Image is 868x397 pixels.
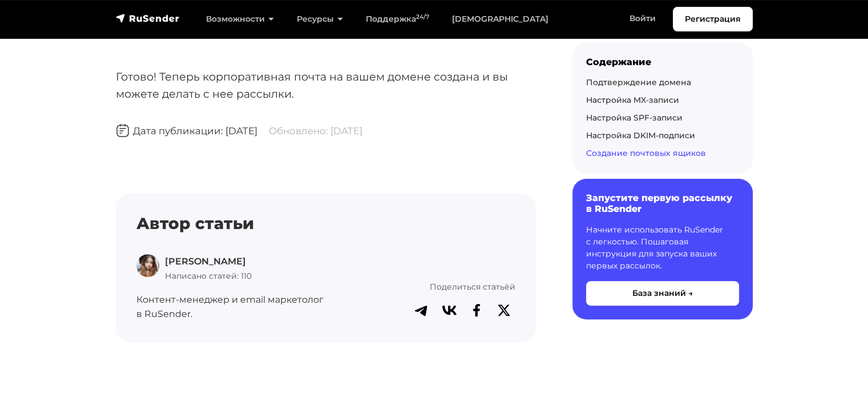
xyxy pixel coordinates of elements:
[586,193,739,214] h6: Запустите первую рассылку в RuSender
[116,124,130,138] img: Дата публикации
[136,214,515,234] h4: Автор статьи
[618,7,667,30] a: Войти
[586,281,739,306] button: База знаний →
[354,7,441,31] a: Поддержка24/7
[136,292,352,322] p: Контент-менеджер и email маркетолог в RuSender.
[116,68,536,103] p: Готово! Теперь корпоративная почта на вашем домене создана и вы можете делать с нее рассылки.
[586,95,679,105] a: Настройка MX-записи
[365,280,515,293] p: Поделиться статьёй
[416,13,429,21] sup: 24/7
[586,77,691,87] a: Подтверждение домена
[165,271,252,281] span: Написано статей: 110
[285,7,354,31] a: Ресурсы
[586,148,706,158] a: Создание почтовых ящиков
[165,254,252,269] p: [PERSON_NAME]
[586,57,739,67] div: Содержание
[586,113,683,123] a: Настройка SPF-записи
[195,7,285,31] a: Возможности
[586,224,739,272] p: Начните использовать RuSender с легкостью. Пошаговая инструкция для запуска ваших первых рассылок.
[116,125,257,137] span: Дата публикации: [DATE]
[586,130,695,141] a: Настройка DKIM-подписи
[673,7,753,31] a: Регистрация
[269,125,362,137] span: Обновлено: [DATE]
[116,13,180,24] img: RuSender
[572,179,753,319] a: Запустите первую рассылку в RuSender Начните использовать RuSender с легкостью. Пошаговая инструк...
[441,7,560,31] a: [DEMOGRAPHIC_DATA]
